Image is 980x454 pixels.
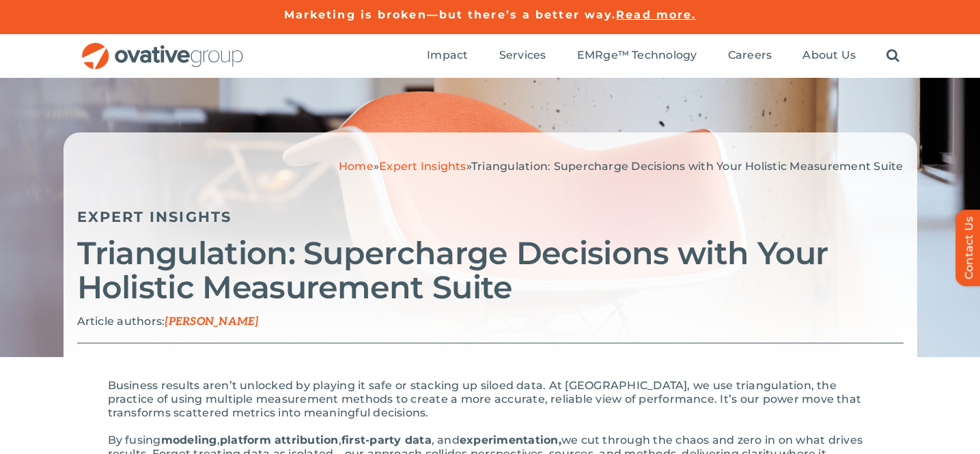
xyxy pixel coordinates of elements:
span: , [339,434,341,446]
span: platform attribution [220,434,339,446]
a: Marketing is broken—but there’s a better way. [284,8,617,21]
span: About Us [802,48,856,62]
span: modeling [161,434,217,446]
span: Services [499,48,546,62]
a: Services [499,48,546,63]
a: Impact [427,48,468,63]
span: experimentation, [460,434,561,446]
nav: Menu [427,34,899,78]
span: Careers [728,48,772,62]
a: Search [886,48,899,63]
a: Expert Insights [379,160,466,173]
span: » » [339,160,904,173]
p: Article authors: [77,315,904,329]
a: EMRge™ Technology [577,48,697,63]
span: EMRge™ Technology [577,48,697,62]
a: Careers [728,48,772,63]
span: first-party data [341,434,432,446]
span: Impact [427,48,468,62]
a: About Us [802,48,856,63]
h2: Triangulation: Supercharge Decisions with Your Holistic Measurement Suite [77,236,904,304]
span: Business results aren’t unlocked by playing it safe or stacking up siloed data. At [GEOGRAPHIC_DA... [108,379,862,419]
span: [PERSON_NAME] [165,315,258,328]
a: OG_Full_horizontal_RGB [81,41,244,54]
span: , and [432,434,460,446]
span: , [217,434,220,446]
span: By fusing [108,434,161,446]
a: Read more. [616,8,696,21]
span: Triangulation: Supercharge Decisions with Your Holistic Measurement Suite [471,160,904,173]
a: Home [339,160,374,173]
a: Expert Insights [77,208,232,225]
